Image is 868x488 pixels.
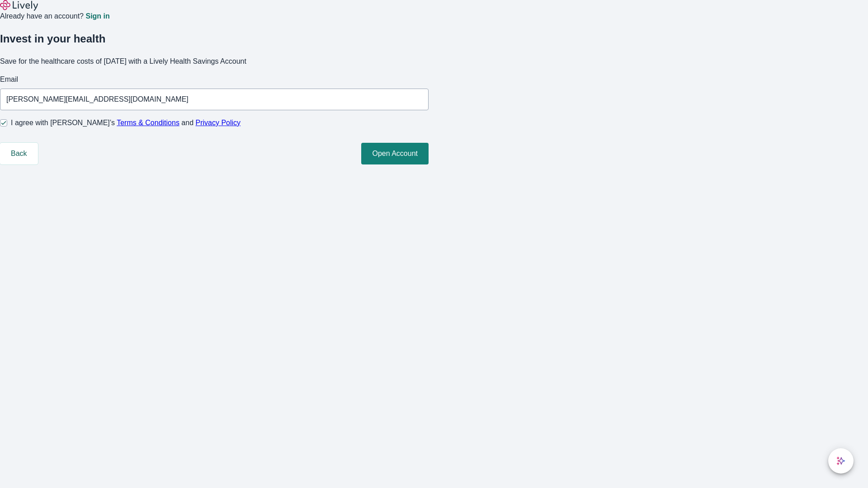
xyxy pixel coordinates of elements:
svg: Lively AI Assistant [836,456,845,465]
button: chat [828,448,854,474]
a: Privacy Policy [196,119,241,127]
span: I agree with [PERSON_NAME]’s and [11,117,241,128]
button: Open Account [361,143,429,164]
a: Terms & Conditions [117,119,179,127]
a: Sign in [85,13,109,20]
